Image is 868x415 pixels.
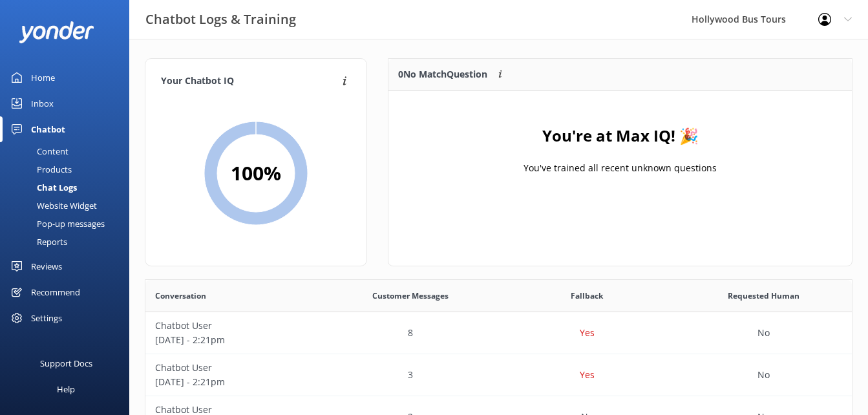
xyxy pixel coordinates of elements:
img: yonder-white-logo.png [19,21,94,43]
div: Inbox [31,90,54,116]
div: Help [57,376,75,402]
div: Settings [31,305,62,331]
a: Chat Logs [8,178,129,197]
div: Chat Logs [8,178,77,197]
p: Chatbot User [155,361,312,375]
span: Conversation [155,290,206,302]
p: Chatbot User [155,319,312,333]
div: Reports [8,233,67,251]
div: row [145,312,852,354]
p: No [757,368,770,382]
div: Pop-up messages [8,215,105,233]
h2: 100 % [231,158,281,189]
a: Website Widget [8,197,129,215]
p: 3 [408,368,413,382]
div: Reviews [31,253,62,279]
div: Recommend [31,279,80,305]
h4: Your Chatbot IQ [161,74,339,89]
div: Chatbot [31,116,65,142]
p: No [757,326,770,340]
div: grid [388,91,852,220]
div: Content [8,142,69,160]
h3: Chatbot Logs & Training [145,9,296,30]
p: [DATE] - 2:21pm [155,333,312,347]
div: row [145,354,852,396]
a: Products [8,160,129,178]
p: 0 No Match Question [398,67,487,81]
div: Website Widget [8,197,97,215]
span: Fallback [571,290,603,302]
span: Requested Human [728,290,799,302]
p: You've trained all recent unknown questions [524,161,717,175]
div: Home [31,65,55,90]
p: Yes [580,326,595,340]
p: [DATE] - 2:21pm [155,375,312,389]
a: Content [8,142,129,160]
h4: You're at Max IQ! 🎉 [542,123,698,148]
a: Pop-up messages [8,215,129,233]
div: Products [8,160,72,178]
p: 8 [408,326,413,340]
div: Support Docs [40,350,92,376]
p: Yes [580,368,595,382]
span: Customer Messages [372,290,449,302]
a: Reports [8,233,129,251]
